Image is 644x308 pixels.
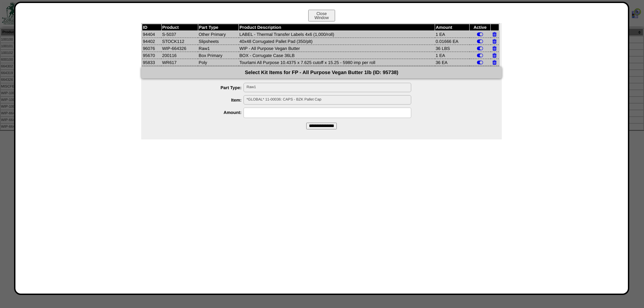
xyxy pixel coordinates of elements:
[161,52,198,59] td: 200116
[470,24,491,31] th: Active
[155,98,244,103] label: Item:
[308,10,335,21] button: CloseWindow
[142,59,161,66] td: 95833
[198,38,238,45] td: Slipsheets
[239,24,435,31] th: Product Description
[247,96,402,104] span: *GLOBAL* 11-00036: CAPS - BZK Pallet Cap
[142,52,161,59] td: 95670
[198,45,238,52] td: Raw1
[435,59,470,66] td: 36 EA
[247,83,402,91] span: Raw1
[155,110,244,115] label: Amount:
[239,38,435,45] td: 40x48 Corrugated Pallet Pad (350/plt)
[142,45,161,52] td: 96076
[161,24,198,31] th: Product
[435,52,470,59] td: 1 EA
[435,24,470,31] th: Amount
[239,45,435,52] td: WIP - All Purpose Vegan Butter
[198,31,238,38] td: Other Primary
[239,31,435,38] td: LABEL - Thermal Transfer Labels 4x6 (1,000/roll)
[198,59,238,66] td: Poly
[161,31,198,38] td: S-5037
[161,59,198,66] td: WR617
[161,38,198,45] td: STOCK112
[435,38,470,45] td: 0.01666 EA
[142,24,161,31] th: ID
[308,15,336,20] a: CloseWindow
[142,38,161,45] td: 94402
[141,67,502,78] div: Select Kit Items for FP - All Purpose Vegan Butter 1lb (ID: 95738)
[155,85,244,90] label: Part Type:
[435,31,470,38] td: 1 EA
[239,52,435,59] td: BOX - Corrugate Case 36LB
[239,59,435,66] td: Tourlami All Purpose 10.4375 x 7.625 cutoff x 15.25 - 5980 imp per roll
[198,52,238,59] td: Box Primary
[435,45,470,52] td: 36 LBS
[142,31,161,38] td: 94404
[161,45,198,52] td: WIP-664326
[198,24,238,31] th: Part Type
